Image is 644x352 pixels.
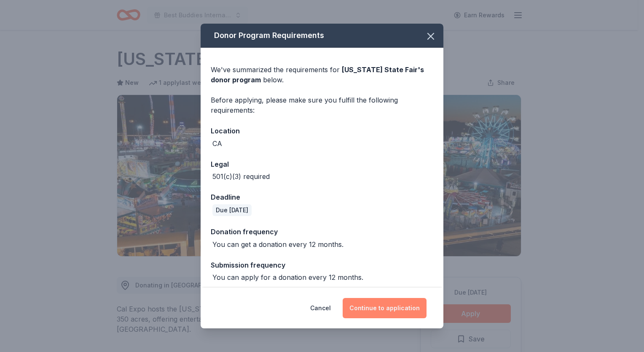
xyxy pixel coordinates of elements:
div: CA [212,138,222,149]
button: Continue to application [343,298,427,318]
div: Submission frequency [211,260,433,271]
div: 501(c)(3) required [212,171,270,181]
div: Deadline [211,192,433,203]
div: You can get a donation every 12 months. [212,239,343,249]
div: Location [211,125,433,136]
button: Cancel [310,298,331,318]
div: You can apply for a donation every 12 months. [212,272,363,282]
div: Before applying, please make sure you fulfill the following requirements: [211,95,433,115]
div: Donor Program Requirements [201,24,443,48]
div: Due [DATE] [212,204,252,216]
div: We've summarized the requirements for below. [211,65,433,85]
div: Legal [211,159,433,170]
div: Donation frequency [211,226,433,237]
